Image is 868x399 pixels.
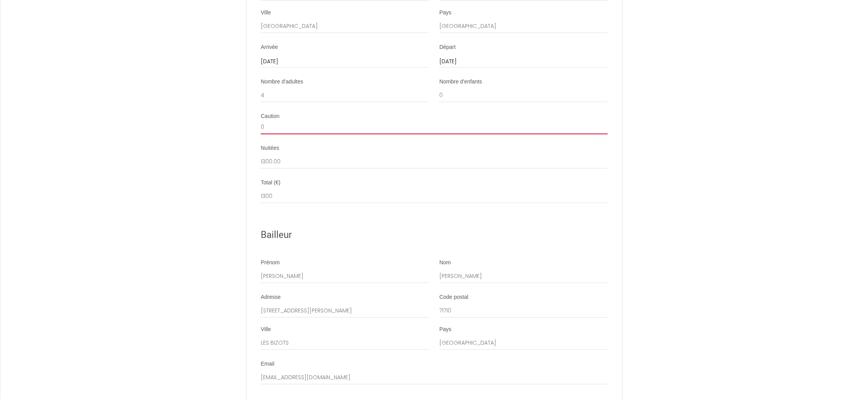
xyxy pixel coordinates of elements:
label: Pays [439,326,451,333]
label: Arrivée [261,43,278,51]
label: Prénom [261,259,280,267]
label: Email [261,360,274,368]
label: Code postal [439,293,468,301]
label: Ville [261,9,271,17]
label: Nuitées [261,144,279,152]
label: Départ [439,43,456,51]
label: Adresse [261,293,281,301]
label: Nombre d'adultes [261,78,303,86]
div: Caution [261,113,608,120]
label: Nom [439,259,451,267]
label: Pays [439,9,451,17]
label: Nombre d'enfants [439,78,482,86]
label: Ville [261,326,271,333]
h2: Bailleur [261,227,608,243]
label: Total (€) [261,179,281,187]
